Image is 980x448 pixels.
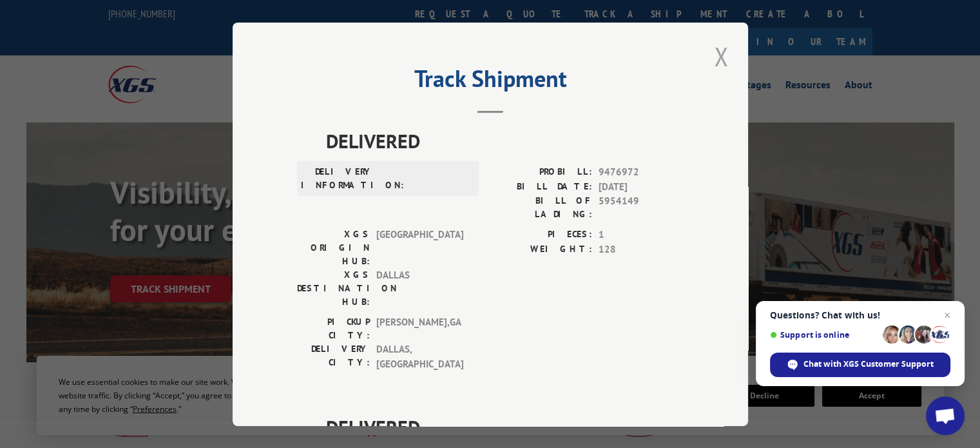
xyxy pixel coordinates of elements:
[599,194,684,221] span: 5954149
[297,342,370,371] label: DELIVERY CITY:
[376,315,463,342] span: [PERSON_NAME] , GA
[770,310,950,320] span: Questions? Chat with us!
[376,342,463,371] span: DALLAS , [GEOGRAPHIC_DATA]
[297,268,370,309] label: XGS DESTINATION HUB:
[297,315,370,342] label: PICKUP CITY:
[297,228,370,268] label: XGS ORIGIN HUB:
[710,39,732,74] button: Close modal
[599,228,684,242] span: 1
[599,165,684,180] span: 9476972
[297,70,684,94] h2: Track Shipment
[803,358,934,370] span: Chat with XGS Customer Support
[376,268,463,309] span: DALLAS
[490,242,592,257] label: WEIGHT:
[301,165,374,192] label: DELIVERY INFORMATION:
[599,242,684,257] span: 128
[490,179,592,194] label: BILL DATE:
[326,413,684,442] span: DELIVERED
[376,228,463,268] span: [GEOGRAPHIC_DATA]
[599,179,684,194] span: [DATE]
[326,126,684,155] span: DELIVERED
[490,165,592,180] label: PROBILL:
[490,228,592,242] label: PIECES:
[770,330,878,340] span: Support is online
[490,194,592,221] label: BILL OF LADING:
[926,396,965,435] a: Open chat
[770,353,950,377] span: Chat with XGS Customer Support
